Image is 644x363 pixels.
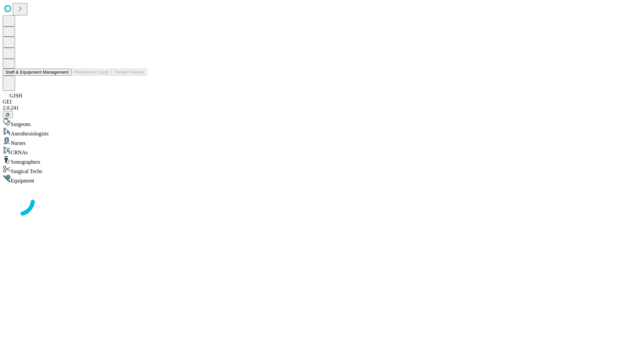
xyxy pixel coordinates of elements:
[112,69,147,76] button: Tenant Params
[9,93,22,98] span: GJSH
[3,118,641,127] div: Surgeons
[5,112,10,117] span: @
[3,69,71,76] button: Staff & Equipment Management
[3,127,641,137] div: Anesthesiologists
[3,111,13,118] button: @
[71,69,112,76] button: Preference Cards
[3,146,641,156] div: CRNAs
[3,105,641,111] div: 2.0.241
[3,137,641,146] div: Nurses
[3,99,641,105] div: GEI
[3,156,641,165] div: Sonographers
[3,174,641,184] div: Equipment
[3,165,641,174] div: Surgical Techs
